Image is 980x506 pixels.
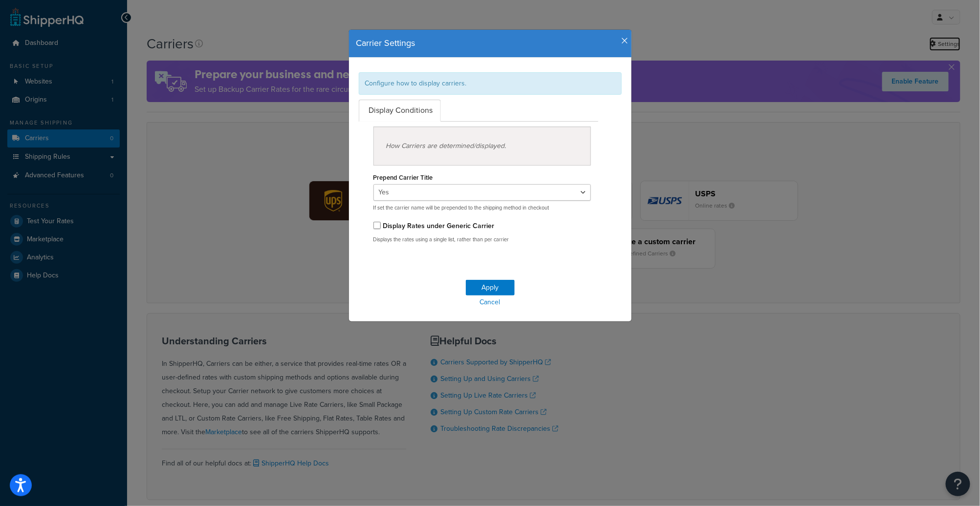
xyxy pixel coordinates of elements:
div: Configure how to display carriers. [359,72,622,95]
label: Prepend Carrier Title [373,174,433,181]
div: How Carriers are determined/displayed. [373,126,591,166]
label: Display Rates under Generic Carrier [383,221,495,231]
p: If set the carrier name will be prepended to the shipping method in checkout [373,204,591,211]
h4: Carrier Settings [356,37,624,50]
p: Displays the rates using a single list, rather than per carrier [373,236,591,243]
a: Cancel [349,295,632,309]
a: Display Conditions [359,100,441,122]
button: Apply [466,280,515,295]
input: Display Rates under Generic Carrier [373,222,381,229]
